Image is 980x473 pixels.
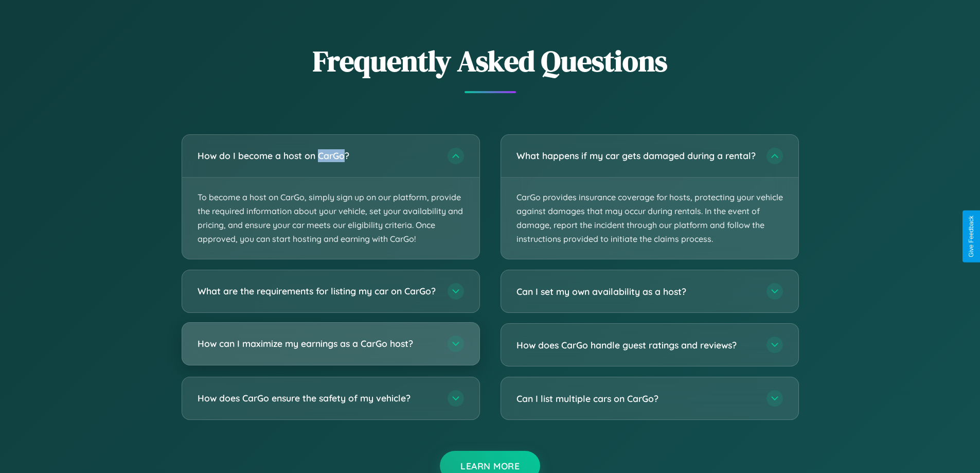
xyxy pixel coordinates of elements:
h3: How do I become a host on CarGo? [198,149,437,162]
p: CarGo provides insurance coverage for hosts, protecting your vehicle against damages that may occ... [501,178,798,259]
h3: Can I list multiple cars on CarGo? [516,392,756,405]
h3: Can I set my own availability as a host? [516,285,756,298]
h3: What are the requirements for listing my car on CarGo? [198,285,437,298]
h3: What happens if my car gets damaged during a rental? [516,149,756,162]
h3: How can I maximize my earnings as a CarGo host? [198,338,437,351]
h3: How does CarGo handle guest ratings and reviews? [516,339,756,352]
h2: Frequently Asked Questions [182,41,799,81]
p: To become a host on CarGo, simply sign up on our platform, provide the required information about... [182,178,479,259]
h3: How does CarGo ensure the safety of my vehicle? [198,392,437,405]
div: Give Feedback [968,216,975,257]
